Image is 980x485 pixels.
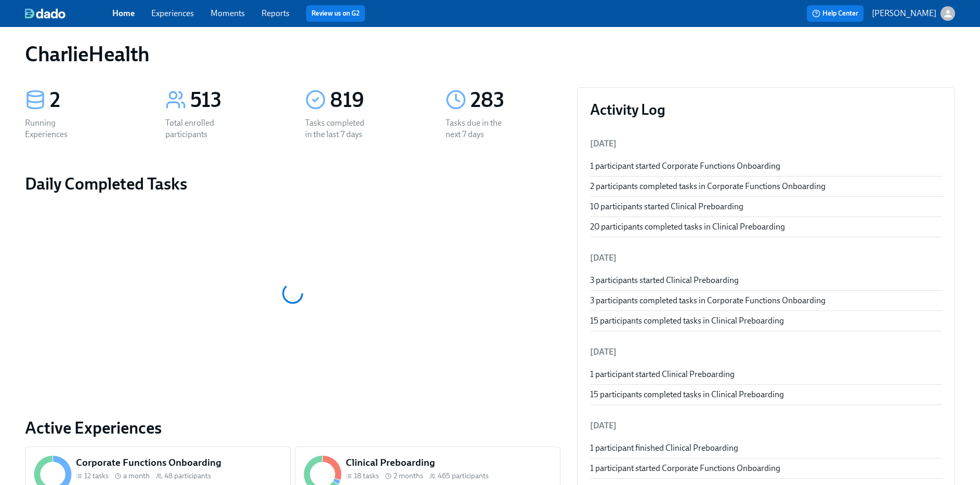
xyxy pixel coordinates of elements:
div: Running Experiences [25,117,92,140]
h3: Activity Log [590,100,942,119]
button: [PERSON_NAME] [872,6,955,21]
a: dado [25,8,112,19]
div: 20 participants completed tasks in Clinical Preboarding [590,221,942,233]
li: [DATE] [590,413,942,438]
button: Help Center [807,5,864,22]
span: [DATE] [590,139,617,149]
span: 465 participants [438,471,489,481]
div: 10 participants started Clinical Preboarding [590,201,942,212]
span: 18 tasks [354,471,379,481]
span: Help Center [812,8,858,19]
div: 1 participant started Corporate Functions Onboarding [590,463,942,474]
div: 3 participants started Clinical Preboarding [590,275,942,286]
div: 15 participants completed tasks in Clinical Preboarding [590,389,942,400]
div: 1 participant started Corporate Functions Onboarding [590,160,942,172]
button: Review us on G2 [306,5,365,22]
p: [PERSON_NAME] [872,8,936,19]
div: 513 [190,87,281,113]
div: 283 [471,87,561,113]
span: 12 tasks [84,471,109,481]
div: 3 participants completed tasks in Corporate Functions Onboarding [590,295,942,306]
h5: Clinical Preboarding [346,456,552,469]
span: 48 participants [164,471,211,481]
div: 2 [50,87,140,113]
h1: CharlieHealth [25,42,150,66]
a: Review us on G2 [311,8,360,19]
a: Home [112,8,135,18]
img: dado [25,8,66,19]
div: 15 participants completed tasks in Clinical Preboarding [590,315,942,327]
div: Tasks completed in the last 7 days [305,117,372,140]
div: Total enrolled participants [165,117,232,140]
div: 819 [330,87,421,113]
a: Experiences [151,8,194,18]
li: [DATE] [590,246,942,271]
div: 2 participants completed tasks in Corporate Functions Onboarding [590,181,942,192]
a: Moments [211,8,245,18]
div: 1 participant finished Clinical Preboarding [590,442,942,454]
div: 1 participant started Clinical Preboarding [590,369,942,380]
a: Reports [262,8,290,18]
a: Active Experiences [25,417,560,438]
h2: Daily Completed Tasks [25,173,560,194]
div: Tasks due in the next 7 days [446,117,512,140]
span: a month [123,471,150,481]
li: [DATE] [590,340,942,365]
h5: Corporate Functions Onboarding [76,456,282,469]
span: 2 months [394,471,423,481]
